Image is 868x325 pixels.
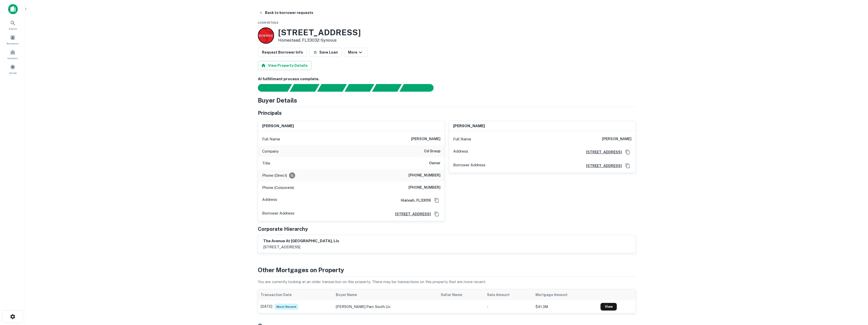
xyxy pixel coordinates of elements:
[290,84,319,92] div: Your request is received and processing...
[263,244,339,250] p: [STREET_ADDRESS]
[453,162,485,170] p: Borrower Address
[2,62,24,76] a: Saved
[258,279,636,285] p: You are currently looking at an older transaction on this property. There may be transactions on ...
[9,71,17,75] span: Saved
[258,21,278,24] span: Loan Details
[8,56,18,60] span: Contacts
[317,84,347,92] div: Documents found, AI parsing details...
[391,211,431,217] a: [STREET_ADDRESS]
[344,84,374,92] div: Principals found, AI now looking for contact information...
[424,148,440,154] h6: cd group
[262,172,287,178] p: Phone (Direct)
[258,225,308,233] h5: Corporate Hierarchy
[262,197,277,204] p: Address
[333,289,438,300] th: Buyer Name
[408,185,440,191] h6: [PHONE_NUMBER]
[397,198,431,203] h6: Hialeah, FL33016
[262,136,280,142] p: Full Name
[484,300,533,313] td: -
[258,109,282,117] h5: Principals
[411,136,440,142] h6: [PERSON_NAME]
[333,300,438,313] td: [PERSON_NAME] parc south llc
[252,84,290,92] div: Sending borrower request to AI...
[453,136,471,142] p: Full Name
[258,289,333,300] th: Transaction Date
[258,300,333,313] td: [DATE]
[438,289,484,300] th: Seller Name
[2,47,24,61] a: Contacts
[344,48,368,57] button: More
[2,33,24,46] a: Borrowers
[2,18,24,32] a: Search
[262,123,294,129] h6: [PERSON_NAME]
[582,163,622,169] a: [STREET_ADDRESS]
[624,162,632,170] button: Copy Address
[372,84,402,92] div: Principals found, still searching for contact information. This may take time...
[843,268,868,292] iframe: Chat Widget
[602,136,632,142] h6: [PERSON_NAME]
[9,27,17,31] span: Search
[262,210,294,218] p: Borrower Address
[262,160,270,166] p: Title
[433,210,440,218] button: Copy Address
[289,172,295,178] div: Requests to not be contacted at this number
[257,8,315,17] button: Back to borrower requests
[453,148,468,156] p: Address
[321,38,337,43] a: Synovus
[533,289,598,300] th: Mortgage Amount
[429,160,440,166] h6: Owner
[278,37,361,43] p: Homestead, FL33032 •
[278,28,361,37] h3: [STREET_ADDRESS]
[601,303,617,311] a: View
[274,304,298,310] span: Most Recent
[258,61,312,70] button: View Property Details
[262,185,294,191] p: Phone (Corporate)
[309,48,342,57] button: Save Loan
[408,172,440,178] h6: [PHONE_NUMBER]
[262,148,279,154] p: Company
[258,96,297,105] h4: Buyer Details
[7,41,19,45] span: Borrowers
[263,238,339,244] h6: the avenue at [GEOGRAPHIC_DATA], llc
[582,149,622,155] a: [STREET_ADDRESS]
[484,289,533,300] th: Sale Amount
[258,76,636,82] h6: AI fulfillment process complete.
[433,197,440,204] button: Copy Address
[624,148,632,156] button: Copy Address
[533,300,598,313] td: $41.3M
[258,48,307,57] button: Request Borrower Info
[400,84,440,92] div: AI fulfillment process complete.
[258,265,636,274] h4: Other Mortgages on Property
[453,123,485,129] h6: [PERSON_NAME]
[8,4,18,14] img: capitalize-icon.png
